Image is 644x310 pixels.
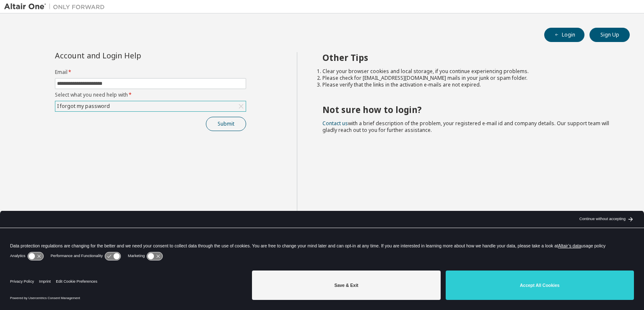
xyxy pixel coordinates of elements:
[322,75,615,81] li: Please check for [EMAIL_ADDRESS][DOMAIN_NAME] mails in your junk or spam folder.
[322,68,615,75] li: Clear your browser cookies and local storage, if you continue experiencing problems.
[322,120,348,127] a: Contact us
[322,81,615,88] li: Please verify that the links in the activation e-mails are not expired.
[4,3,109,11] img: Altair One
[55,101,246,111] div: I forgot my password
[206,117,246,131] button: Submit
[55,52,208,59] div: Account and Login Help
[322,120,609,134] span: with a brief description of the problem, your registered e-mail id and company details. Our suppo...
[56,102,111,111] div: I forgot my password
[322,104,615,115] h2: Not sure how to login?
[589,28,630,42] button: Sign Up
[55,69,246,76] label: Email
[544,28,584,42] button: Login
[55,92,246,98] label: Select what you need help with
[322,52,615,63] h2: Other Tips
